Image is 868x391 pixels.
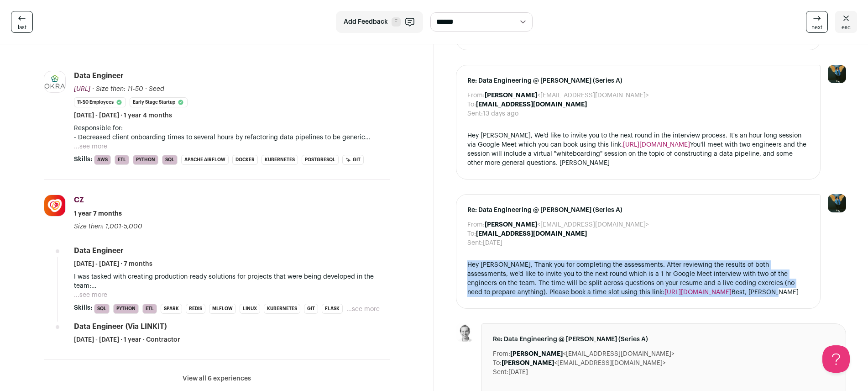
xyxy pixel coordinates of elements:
dt: From: [493,349,510,359]
li: SQL [94,304,110,314]
dd: [DATE] [483,238,502,248]
dt: Sent: [467,238,483,248]
dd: <[EMAIL_ADDRESS][DOMAIN_NAME]> [502,359,666,368]
button: Add Feedback F [336,11,423,33]
dt: Sent: [467,109,483,118]
button: ...see more [74,142,107,151]
dt: To: [467,100,476,109]
b: [PERSON_NAME] [502,360,554,366]
button: View all 6 experiences [183,374,251,383]
b: [EMAIL_ADDRESS][DOMAIN_NAME] [476,101,587,108]
dd: 13 days ago [483,109,518,118]
img: 057f1ba6ceb2ba4f508f5be4cecebf15cdf2dd323ea95c4fbff0f980e13404fd.jpg [44,75,65,89]
span: Seed [149,86,164,92]
div: Hey [PERSON_NAME], Thank you for completing the assessments. After reviewing the results of both ... [467,260,809,297]
p: - Decreased client onboarding times to several hours by refactoring data pipelines to be generic [74,133,390,142]
img: 12031951-medium_jpg [828,194,846,212]
span: · [145,85,147,94]
li: Redis [186,304,205,314]
a: [URL][DOMAIN_NAME] [664,289,732,296]
span: Re: Data Engineering @ [PERSON_NAME] (Series A) [493,335,835,344]
span: [DATE] - [DATE] · 1 year · Contractor [74,335,180,344]
iframe: Help Scout Beacon - Open [822,345,850,373]
li: Flask [322,304,343,314]
b: [PERSON_NAME] [485,92,537,99]
dt: To: [493,359,502,368]
div: Data Engineer [74,71,124,81]
button: ...see more [346,305,380,314]
b: [PERSON_NAME] [510,351,563,357]
span: esc [842,24,851,31]
div: Hey [PERSON_NAME], We'd like to invite you to the next round in the interview process. It's an ho... [467,131,809,168]
dd: <[EMAIL_ADDRESS][DOMAIN_NAME]> [485,91,649,100]
dd: [DATE] [508,368,528,377]
div: Data Engineer (via LINKIT) [74,322,167,332]
span: [URL] [74,86,90,92]
dt: From: [467,91,485,100]
li: PostgreSQL [302,155,339,165]
dd: <[EMAIL_ADDRESS][DOMAIN_NAME]> [510,349,675,359]
span: F [392,17,401,26]
span: CZ [74,196,84,204]
span: next [811,24,822,31]
p: Responsible for: [74,124,390,133]
li: Git [342,155,364,165]
span: last [18,24,26,31]
a: [URL][DOMAIN_NAME] [623,142,690,148]
b: [PERSON_NAME] [485,222,537,228]
li: Linux [240,304,260,314]
a: esc [835,11,857,33]
li: Kubernetes [264,304,300,314]
a: last [11,11,33,33]
div: Data Engineer [74,246,124,256]
li: MLflow [209,304,236,314]
dt: To: [467,229,476,238]
img: 31e4444b10b800005df417e0f4b04d5addcebc4df9cce8483d14cdb271ddf8b5.jpg [44,195,65,216]
span: Skills: [74,303,92,312]
li: Kubernetes [261,155,298,165]
dd: <[EMAIL_ADDRESS][DOMAIN_NAME]> [485,220,649,229]
span: Add Feedback [344,17,388,26]
li: Spark [161,304,182,314]
span: Size then: 1,001-5,000 [74,223,142,230]
p: I was tasked with creating production-ready solutions for projects that were being developed in t... [74,272,390,291]
span: Skills: [74,155,92,164]
dt: From: [467,220,485,229]
li: Git [304,304,318,314]
li: 11-50 employees [74,97,126,107]
button: ...see more [74,291,107,300]
span: Re: Data Engineering @ [PERSON_NAME] (Series A) [467,76,809,85]
li: Apache Airflow [181,155,229,165]
dt: Sent: [493,368,508,377]
li: Early Stage Startup [130,97,188,107]
span: [DATE] - [DATE] · 7 months [74,259,152,269]
span: [DATE] - [DATE] · 1 year 4 months [74,111,172,120]
span: · Size then: 11-50 [92,86,143,92]
li: Python [133,155,158,165]
img: c55524008a48dab13bed43684c038a839f3ae93f3647f8fa78565b61a90609aa [456,323,474,342]
li: SQL [162,155,178,165]
li: AWS [94,155,111,165]
span: Re: Data Engineering @ [PERSON_NAME] (Series A) [467,206,809,215]
li: ETL [115,155,129,165]
li: Python [113,304,139,314]
span: 1 year 7 months [74,209,122,218]
li: ETL [142,304,157,314]
img: 12031951-medium_jpg [828,65,846,83]
a: next [806,11,828,33]
b: [EMAIL_ADDRESS][DOMAIN_NAME] [476,231,587,237]
li: Docker [232,155,258,165]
